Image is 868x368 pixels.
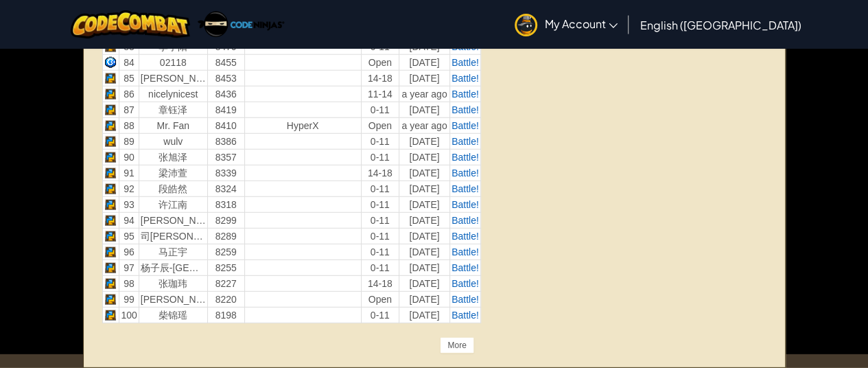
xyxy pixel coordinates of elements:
[451,262,479,273] a: Battle!
[119,118,139,134] td: 88
[119,276,139,292] td: 98
[399,134,449,150] td: [DATE]
[361,102,399,118] td: 0-11
[119,260,139,276] td: 97
[399,87,449,102] td: a year ago
[119,55,139,71] td: 84
[451,152,479,163] a: Battle!
[139,87,207,102] td: nicelynicest
[207,213,244,229] td: 8299
[515,14,537,36] img: avatar
[399,102,449,118] td: [DATE]
[361,55,399,71] td: Open
[139,197,207,213] td: 许江南
[361,229,399,244] td: 0-11
[361,150,399,165] td: 0-11
[71,10,191,38] a: CodeCombat logo
[451,278,479,289] a: Battle!
[139,181,207,197] td: 段皓然
[244,118,361,134] td: HyperX
[139,308,207,323] td: 柴锦瑶
[207,134,244,150] td: 8386
[451,294,479,305] a: Battle!
[451,104,479,115] a: Battle!
[451,89,479,100] a: Battle!
[207,244,244,260] td: 8259
[361,292,399,308] td: Open
[508,3,624,46] a: My Account
[119,87,139,102] td: 86
[207,87,244,102] td: 8436
[119,181,139,197] td: 92
[451,120,479,131] a: Battle!
[399,181,449,197] td: [DATE]
[361,165,399,181] td: 14-18
[440,337,473,354] div: More
[119,134,139,150] td: 89
[207,260,244,276] td: 8255
[119,71,139,87] td: 85
[207,71,244,87] td: 8453
[361,71,399,87] td: 14-18
[633,6,808,43] a: English ([GEOGRAPHIC_DATA])
[399,118,449,134] td: a year ago
[399,197,449,213] td: [DATE]
[361,87,399,102] td: 11-14
[119,213,139,229] td: 94
[399,308,449,323] td: [DATE]
[207,118,244,134] td: 8410
[139,229,207,244] td: 司[PERSON_NAME]
[451,136,479,147] a: Battle!
[640,18,801,32] span: English ([GEOGRAPHIC_DATA])
[361,260,399,276] td: 0-11
[207,308,244,323] td: 8198
[451,231,479,242] a: Battle!
[119,150,139,165] td: 90
[207,292,244,308] td: 8220
[399,229,449,244] td: [DATE]
[119,197,139,213] td: 93
[451,57,479,68] a: Battle!
[451,168,479,179] a: Battle!
[399,213,449,229] td: [DATE]
[139,292,207,308] td: [PERSON_NAME]
[399,260,449,276] td: [DATE]
[119,165,139,181] td: 91
[451,310,479,321] a: Battle!
[451,73,479,84] a: Battle!
[361,134,399,150] td: 0-11
[361,181,399,197] td: 0-11
[207,197,244,213] td: 8318
[361,213,399,229] td: 0-11
[139,118,207,134] td: Mr. Fan
[361,197,399,213] td: 0-11
[207,55,244,71] td: 8455
[139,165,207,181] td: 梁沛萱
[139,213,207,229] td: [PERSON_NAME]
[119,244,139,260] td: 96
[451,199,479,210] a: Battle!
[119,308,139,323] td: 100
[399,55,449,71] td: [DATE]
[139,134,207,150] td: wulv
[451,215,479,226] a: Battle!
[451,246,479,257] span: Battle!
[207,150,244,165] td: 8357
[119,229,139,244] td: 95
[119,292,139,308] td: 99
[207,181,244,197] td: 8324
[451,183,479,194] a: Battle!
[399,244,449,260] td: [DATE]
[139,150,207,165] td: 张旭泽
